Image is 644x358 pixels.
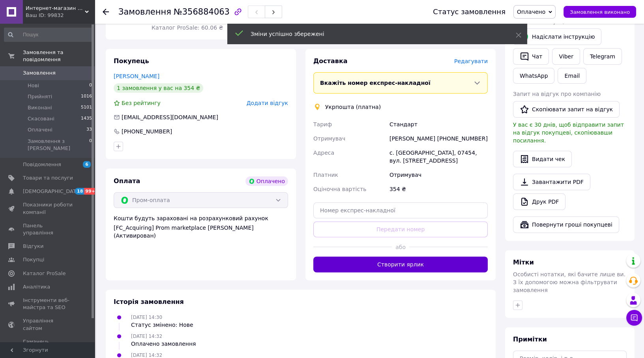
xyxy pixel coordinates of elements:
[563,6,636,18] button: Замовлення виконано
[26,5,85,12] span: Интернет-магазин "Vi7"
[114,214,288,240] div: Кошти будуть зараховані на розрахунковий рахунок
[131,340,196,348] div: Оплачено замовлення
[247,100,288,106] span: Додати відгук
[388,168,489,182] div: Отримувач
[23,297,73,311] span: Інструменти веб-майстра та SEO
[122,114,218,120] span: [EMAIL_ADDRESS][DOMAIN_NAME]
[388,131,489,146] div: [PERSON_NAME] [PHONE_NUMBER]
[513,68,554,84] a: WhatsApp
[23,338,73,352] span: Гаманець компанії
[513,91,601,97] span: Запит на відгук про компанію
[23,243,43,250] span: Відгуки
[313,57,348,65] span: Доставка
[513,151,572,167] button: Видати чек
[626,310,642,326] button: Чат з покупцем
[81,115,92,122] span: 1435
[23,222,73,236] span: Панель управління
[513,271,625,293] span: Особисті нотатки, які бачите лише ви. З їх допомогою можна фільтрувати замовлення
[23,317,73,332] span: Управління сайтом
[23,49,95,63] span: Замовлення та повідомлення
[89,82,92,89] span: 0
[28,115,54,122] span: Скасовані
[313,121,332,127] span: Тариф
[114,73,159,79] a: [PERSON_NAME]
[81,104,92,111] span: 5101
[558,68,586,84] button: Email
[174,7,230,17] span: №356884063
[513,193,565,210] a: Друк PDF
[313,135,345,142] span: Отримувач
[433,8,505,16] div: Статус замовлення
[89,138,92,152] span: 0
[131,321,193,329] div: Статус змінено: Нове
[23,188,81,195] span: [DEMOGRAPHIC_DATA]
[81,93,92,100] span: 1016
[23,283,50,291] span: Аналітика
[552,48,580,65] a: Viber
[392,243,409,251] span: або
[131,334,162,339] span: [DATE] 14:32
[28,138,89,152] span: Замовлення з [PERSON_NAME]
[114,298,184,306] span: Історія замовлення
[28,82,39,89] span: Нові
[388,146,489,168] div: с. [GEOGRAPHIC_DATA], 07454, вул. [STREET_ADDRESS]
[323,103,383,111] div: Укрпошта (платна)
[122,100,161,106] span: Без рейтингу
[75,188,84,195] span: 18
[513,101,620,118] button: Скопіювати запит на відгук
[86,126,92,133] span: 33
[114,83,203,93] div: 1 замовлення у вас на 354 ₴
[103,8,109,16] div: Повернутися назад
[313,257,488,272] button: Створити ярлик
[388,117,489,131] div: Стандарт
[152,24,223,31] span: Каталог ProSale: 60.06 ₴
[23,161,61,168] span: Повідомлення
[251,30,496,38] div: Зміни успішно збережені
[114,177,140,185] span: Оплата
[131,315,162,320] span: [DATE] 14:30
[23,201,73,216] span: Показники роботи компанії
[513,216,619,233] button: Повернути гроші покупцеві
[26,12,95,19] div: Ваш ID: 99832
[570,9,630,15] span: Замовлення виконано
[23,174,73,182] span: Товари та послуги
[313,202,488,218] input: Номер експрес-накладної
[388,182,489,196] div: 354 ₴
[313,150,334,156] span: Адреса
[131,352,162,358] span: [DATE] 14:32
[23,256,44,263] span: Покупці
[513,336,547,343] span: Примітки
[4,28,93,42] input: Пошук
[121,127,173,135] div: [PHONE_NUMBER]
[513,259,534,266] span: Мітки
[118,7,171,17] span: Замовлення
[28,126,52,133] span: Оплачені
[114,57,149,65] span: Покупець
[114,224,288,240] div: [FC_Acquiring] Prom marketplace [PERSON_NAME] (Активирован)
[513,28,601,45] button: Надіслати інструкцію
[23,69,56,77] span: Замовлення
[513,122,624,144] span: У вас є 30 днів, щоб відправити запит на відгук покупцеві, скопіювавши посилання.
[23,270,66,277] span: Каталог ProSale
[583,48,622,65] a: Telegram
[454,58,488,64] span: Редагувати
[245,176,288,186] div: Оплачено
[28,93,52,100] span: Прийняті
[313,186,366,192] span: Оціночна вартість
[28,104,52,111] span: Виконані
[83,161,91,168] span: 6
[320,80,431,86] span: Вкажіть номер експрес-накладної
[513,48,549,65] button: Чат
[517,9,545,15] span: Оплачено
[313,172,338,178] span: Платник
[513,174,590,190] a: Завантажити PDF
[84,188,97,195] span: 99+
